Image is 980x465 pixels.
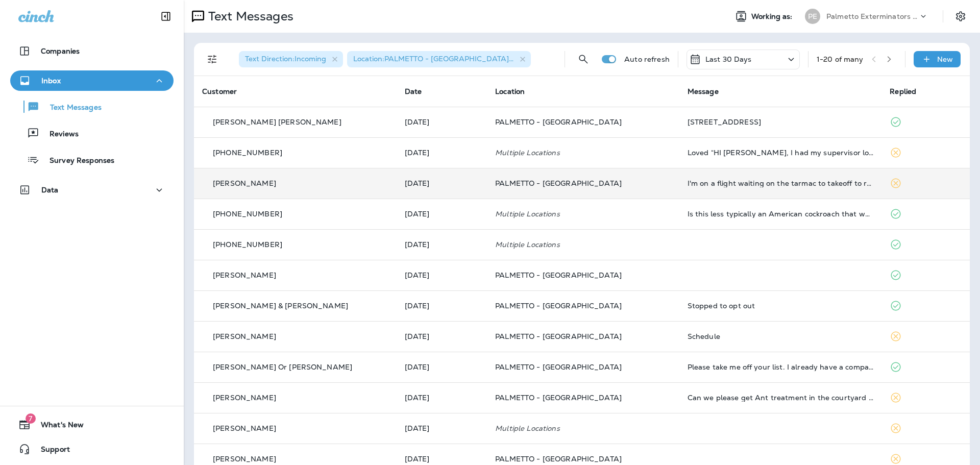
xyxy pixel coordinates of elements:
[10,41,174,61] button: Companies
[688,210,874,218] div: Is this less typically an American cockroach that would suddenly appear on my table could it have...
[688,394,874,402] div: Can we please get Ant treatment in the courtyard on your next visit?
[10,70,174,91] button: Inbox
[495,210,671,218] p: Multiple Locations
[405,363,479,371] p: Sep 25, 2025 03:40 PM
[405,87,422,96] span: Date
[213,240,282,249] span: [PHONE_NUMBER]
[40,103,102,113] p: Text Messages
[688,149,874,157] div: Loved “HI Lindsay, I had my supervisor look at your photo and it does appear to be an american co...
[495,117,622,127] span: PALMETTO - [GEOGRAPHIC_DATA]
[213,271,276,279] p: [PERSON_NAME]
[495,454,622,463] span: PALMETTO - [GEOGRAPHIC_DATA]
[705,55,752,63] p: Last 30 Days
[688,302,874,310] div: Stopped to opt out
[405,424,479,432] p: Sep 25, 2025 02:05 PM
[10,180,174,200] button: Data
[495,362,622,372] span: PALMETTO - [GEOGRAPHIC_DATA]
[10,149,174,170] button: Survey Responses
[805,9,820,24] div: PE
[31,445,70,457] span: Support
[39,130,79,139] p: Reviews
[10,123,174,144] button: Reviews
[405,210,479,218] p: Sep 26, 2025 12:01 PM
[239,51,343,67] div: Text Direction:Incoming
[10,439,174,459] button: Support
[213,148,282,157] span: [PHONE_NUMBER]
[890,87,916,96] span: Replied
[688,118,874,126] div: 1078 Glenshaw St. North Charleston, SC 29405
[405,332,479,340] p: Sep 25, 2025 05:20 PM
[951,7,970,26] button: Settings
[152,6,180,27] button: Collapse Sidebar
[10,414,174,435] button: 7What's New
[624,55,670,63] p: Auto refresh
[26,413,36,424] span: 7
[495,393,622,402] span: PALMETTO - [GEOGRAPHIC_DATA]
[41,77,61,85] p: Inbox
[405,302,479,310] p: Sep 25, 2025 05:58 PM
[495,149,671,157] p: Multiple Locations
[405,118,479,126] p: Sep 26, 2025 04:32 PM
[202,87,237,96] span: Customer
[204,9,293,24] p: Text Messages
[41,186,59,194] p: Data
[405,455,479,463] p: Sep 25, 2025 01:09 PM
[495,271,622,280] span: PALMETTO - [GEOGRAPHIC_DATA]
[213,424,276,432] p: [PERSON_NAME]
[495,179,622,188] span: PALMETTO - [GEOGRAPHIC_DATA]
[405,179,479,187] p: Sep 26, 2025 03:34 PM
[751,12,795,21] span: Working as:
[405,149,479,157] p: Sep 26, 2025 03:53 PM
[10,96,174,117] button: Text Messages
[213,455,276,463] p: [PERSON_NAME]
[347,51,531,67] div: Location:PALMETTO - [GEOGRAPHIC_DATA]+1
[213,394,276,402] p: [PERSON_NAME]
[41,47,80,55] p: Companies
[573,49,594,69] button: Search Messages
[688,179,874,187] div: I'm on a flight waiting on the tarmac to takeoff to return to Charleston. Just let me know when y...
[353,54,516,63] span: Location : PALMETTO - [GEOGRAPHIC_DATA] +1
[202,49,223,69] button: Filters
[213,118,341,126] p: [PERSON_NAME] [PERSON_NAME]
[31,421,84,433] span: What's New
[495,424,671,432] p: Multiple Locations
[405,271,479,279] p: Sep 25, 2025 10:23 PM
[213,302,348,310] p: [PERSON_NAME] & [PERSON_NAME]
[405,394,479,402] p: Sep 25, 2025 02:57 PM
[826,12,918,20] p: Palmetto Exterminators LLC
[213,363,352,371] p: [PERSON_NAME] Or [PERSON_NAME]
[39,156,114,166] p: Survey Responses
[405,240,479,249] p: Sep 26, 2025 08:58 AM
[495,301,622,310] span: PALMETTO - [GEOGRAPHIC_DATA]
[245,54,326,63] span: Text Direction : Incoming
[688,363,874,371] div: Please take me off your list. I already have a company that takes care of that. Thank you.
[495,332,622,341] span: PALMETTO - [GEOGRAPHIC_DATA]
[213,179,276,187] p: [PERSON_NAME]
[937,55,953,63] p: New
[213,332,276,340] p: [PERSON_NAME]
[688,332,874,340] div: Schedule
[688,87,719,96] span: Message
[817,55,864,63] div: 1 - 20 of many
[495,87,525,96] span: Location
[495,240,671,249] p: Multiple Locations
[213,209,282,218] span: [PHONE_NUMBER]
